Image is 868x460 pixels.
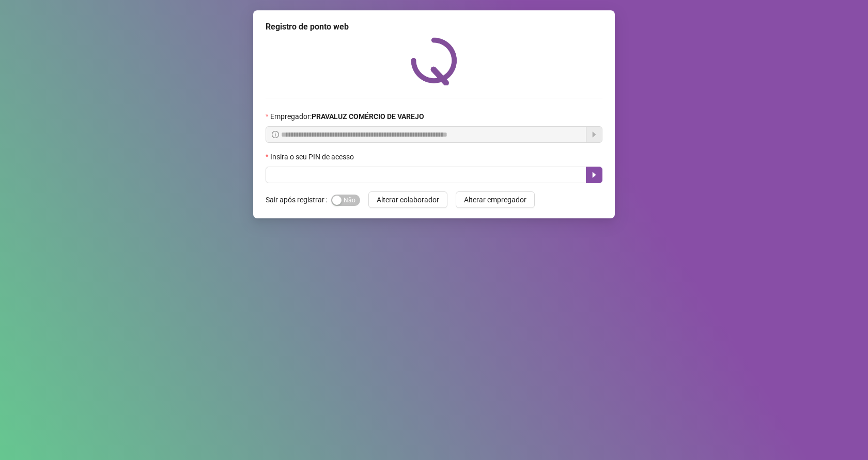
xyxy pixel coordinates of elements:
span: info-circle [272,131,279,138]
strong: PRAVALUZ COMÉRCIO DE VAREJO [312,112,424,121]
span: Alterar colaborador [377,194,439,205]
span: Alterar empregador [464,194,526,205]
label: Insira o seu PIN de acesso [266,151,361,162]
img: QRPoint [411,37,457,85]
span: Empregador : [270,111,424,122]
button: Alterar empregador [456,191,535,208]
div: Registro de ponto web [266,21,602,33]
span: caret-right [590,171,598,179]
button: Alterar colaborador [368,191,447,208]
label: Sair após registrar [266,191,331,208]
